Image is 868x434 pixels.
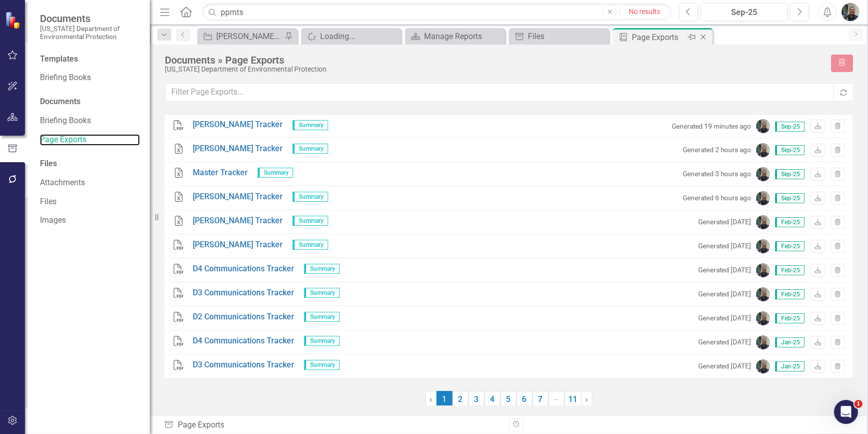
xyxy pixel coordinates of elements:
span: Summary [293,216,328,226]
small: Generated 19 minutes ago [672,122,751,131]
small: Generated 2 hours ago [683,145,751,155]
img: ClearPoint Strategy [5,12,22,29]
div: No results [620,7,669,17]
small: Generated [DATE] [698,289,751,299]
img: Rafael DeLeon [756,311,770,325]
iframe: Intercom live chat [834,400,858,424]
a: Images [40,215,140,226]
span: Summary [304,264,340,274]
small: Generated 3 hours ago [683,169,751,179]
small: [US_STATE] Department of Environmental Protection [40,25,140,41]
a: D4 Communications Tracker [193,263,294,275]
a: Briefing Books [40,72,140,84]
img: Rafael DeLeon [756,119,770,133]
a: D2 Communications Tracker [193,311,294,323]
div: Loading... [320,30,399,43]
span: Sep-25 [775,169,805,179]
a: D3 Communications Tracker [193,359,294,371]
img: Rafael DeLeon [756,359,770,373]
a: No results [619,5,669,19]
a: Attachments [40,177,140,189]
a: Briefing Books [40,115,140,127]
small: Generated [DATE] [698,217,751,227]
a: 4 [484,391,500,408]
a: Loading... [304,30,399,43]
div: [PERSON_NAME]'s Tracker [216,30,282,43]
div: Files [40,158,140,170]
img: Rafael DeLeon [842,3,860,21]
span: Feb-25 [775,241,805,251]
a: 6 [516,391,532,408]
small: Generated [DATE] [698,313,751,323]
img: Rafael DeLeon [756,287,770,301]
a: [PERSON_NAME]'s Tracker [200,30,282,43]
span: Jan-25 [775,361,805,371]
span: ‹ [430,394,433,404]
span: 1 [436,391,452,408]
small: Generated 6 hours ago [683,193,751,203]
a: 3 [468,391,484,408]
a: Page Exports [40,134,140,146]
span: Sep-25 [775,145,805,155]
span: Summary [304,360,340,370]
a: 11 [564,391,582,408]
a: Files [511,30,606,43]
a: [PERSON_NAME] Tracker [193,119,283,131]
span: Summary [293,120,328,130]
small: Generated [DATE] [698,241,751,251]
small: Generated [DATE] [698,361,751,371]
div: Sep-25 [704,7,784,19]
small: Generated [DATE] [698,337,751,347]
span: Summary [293,240,328,250]
div: Page Exports [632,31,685,44]
span: Summary [293,192,328,202]
img: Rafael DeLeon [756,143,770,157]
small: Generated [DATE] [698,265,751,275]
img: Rafael DeLeon [756,167,770,181]
button: Sep-25 [701,3,788,21]
a: [PERSON_NAME] Tracker [193,215,283,227]
span: Feb-25 [775,217,805,227]
img: Rafael DeLeon [756,191,770,205]
span: Feb-25 [775,265,805,275]
a: 7 [532,391,548,408]
a: Files [40,196,140,208]
span: Jan-25 [775,337,805,347]
span: › [586,394,588,404]
img: Rafael DeLeon [756,215,770,229]
div: Manage Reports [424,30,502,43]
a: 5 [500,391,516,408]
input: Filter Page Exports... [165,83,835,102]
a: [PERSON_NAME] Tracker [193,239,283,251]
span: Sep-25 [775,193,805,203]
div: Templates [40,54,140,65]
span: Summary [258,168,293,178]
a: Manage Reports [408,30,502,43]
a: D3 Communications Tracker [193,287,294,299]
span: Sep-25 [775,122,805,132]
div: Page Exports [164,419,501,431]
div: Documents [40,96,140,108]
span: Feb-25 [775,289,805,299]
span: 1 [855,400,863,408]
a: Master Tracker [193,167,248,179]
img: Rafael DeLeon [756,335,770,349]
span: Feb-25 [775,313,805,323]
div: Documents » Page Exports [165,55,821,66]
a: [PERSON_NAME] Tracker [193,143,283,155]
div: Files [528,30,606,43]
div: [US_STATE] Department of Environmental Protection [165,66,821,73]
img: Rafael DeLeon [756,263,770,277]
a: [PERSON_NAME] Tracker [193,191,283,203]
span: Summary [293,144,328,154]
span: Summary [304,288,340,298]
span: Documents [40,13,140,25]
a: 2 [452,391,468,408]
input: Search ClearPoint... [202,4,672,21]
span: Summary [304,336,340,346]
span: Summary [304,312,340,322]
img: Rafael DeLeon [756,239,770,253]
a: D4 Communications Tracker [193,335,294,347]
